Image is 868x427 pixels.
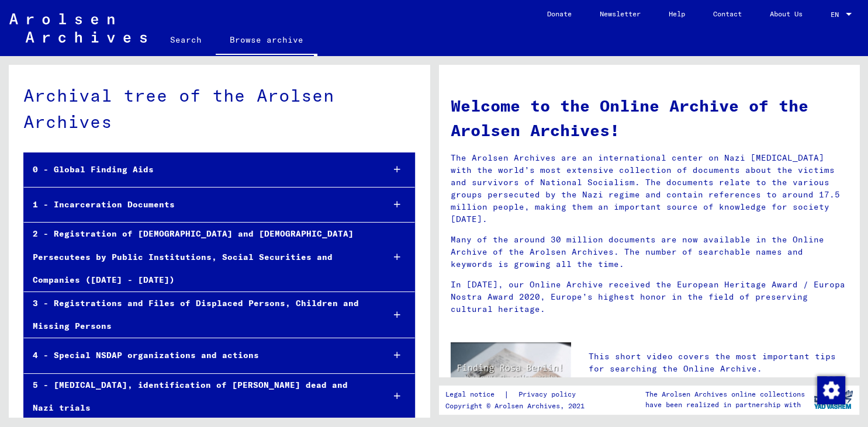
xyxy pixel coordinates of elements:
div: Zustimmung ändern [817,376,845,404]
div: 3 - Registrations and Files of Displaced Persons, Children and Missing Persons [24,292,374,338]
a: Legal notice [445,388,504,401]
p: Copyright © Arolsen Archives, 2021 [445,401,590,411]
div: 1 - Incarceration Documents [24,193,374,216]
p: The Arolsen Archives online collections [645,389,805,400]
a: Privacy policy [509,388,590,401]
div: 0 - Global Finding Aids [24,158,374,181]
a: Browse archive [216,26,317,56]
img: video.jpg [451,342,571,408]
img: yv_logo.png [811,385,855,414]
div: Archival tree of the Arolsen Archives [23,82,415,135]
div: 2 - Registration of [DEMOGRAPHIC_DATA] and [DEMOGRAPHIC_DATA] Persecutees by Public Institutions,... [24,223,374,291]
h1: Welcome to the Online Archive of the Arolsen Archives! [451,93,848,143]
p: Many of the around 30 million documents are now available in the Online Archive of the Arolsen Ar... [451,234,848,270]
img: Arolsen_neg.svg [9,13,147,43]
p: In [DATE], our Online Archive received the European Heritage Award / Europa Nostra Award 2020, Eu... [451,279,848,315]
p: This short video covers the most important tips for searching the Online Archive. [589,350,848,375]
a: Search [156,26,216,54]
p: have been realized in partnership with [645,400,805,410]
div: 5 - [MEDICAL_DATA], identification of [PERSON_NAME] dead and Nazi trials [24,374,374,419]
mat-select-trigger: EN [831,10,839,19]
div: 4 - Special NSDAP organizations and actions [24,344,374,367]
p: The Arolsen Archives are an international center on Nazi [MEDICAL_DATA] with the world’s most ext... [451,152,848,225]
img: Zustimmung ändern [817,376,845,404]
div: | [445,388,590,401]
